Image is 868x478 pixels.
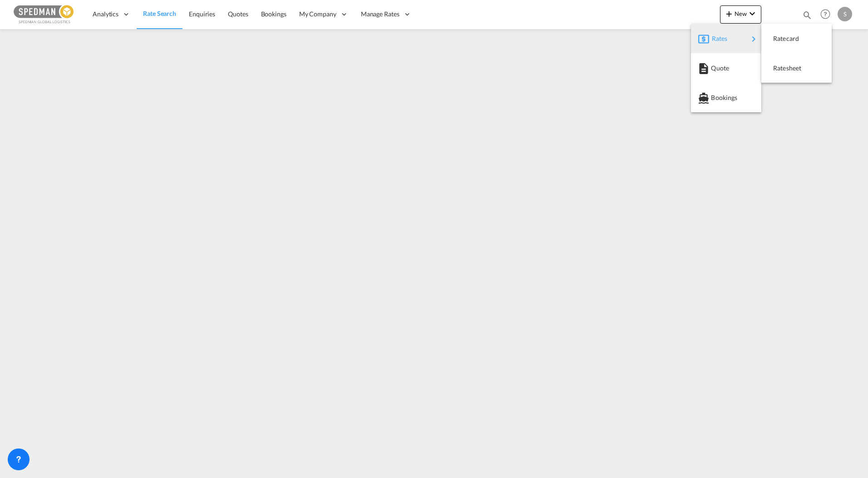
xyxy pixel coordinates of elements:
div: Bookings [698,86,754,109]
button: Quote [691,53,761,83]
button: Bookings [691,83,761,112]
span: Rates [712,30,723,48]
span: Bookings [711,89,721,107]
span: Quote [711,59,721,77]
div: Quote [698,57,754,80]
md-icon: icon-chevron-right [748,34,759,45]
